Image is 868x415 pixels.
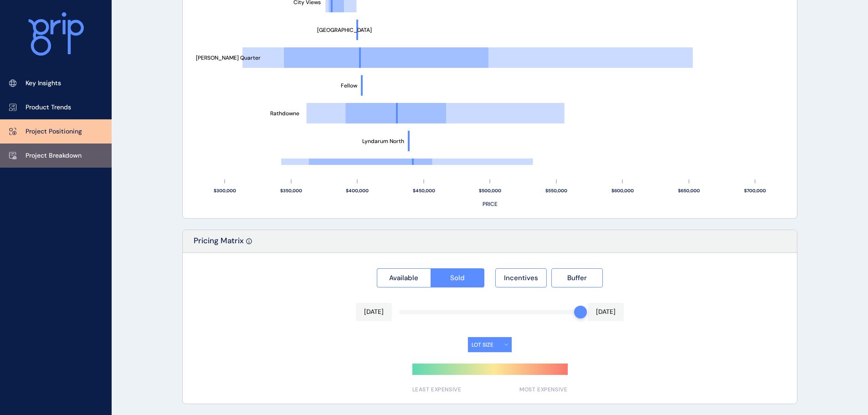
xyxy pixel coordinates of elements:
text: Fellow [341,82,358,89]
text: $500,000 [479,188,501,194]
text: $700,000 [744,188,766,194]
text: Lyndarum North [362,138,404,145]
text: [PERSON_NAME] Quarter [196,54,261,61]
p: Project Breakdown [26,151,82,160]
p: Pricing Matrix [194,236,244,252]
text: Rathdowne [270,110,299,117]
text: $300,000 [214,188,236,194]
p: Key Insights [26,79,61,88]
text: $550,000 [545,188,567,194]
text: $400,000 [346,188,369,194]
text: PRICE [483,200,498,208]
p: Product Trends [26,103,71,112]
text: $350,000 [280,188,302,194]
p: Project Positioning [26,127,82,136]
text: [GEOGRAPHIC_DATA] [317,26,372,34]
text: $600,000 [611,188,634,194]
text: $650,000 [678,188,700,194]
text: $450,000 [413,188,435,194]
